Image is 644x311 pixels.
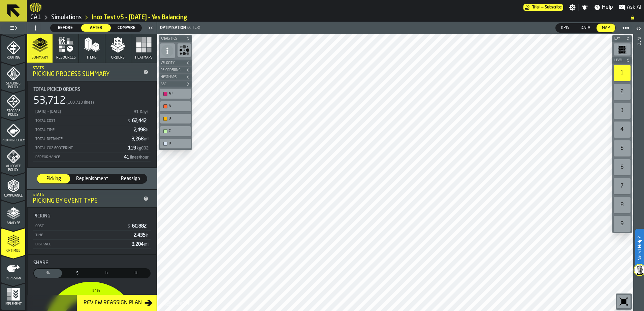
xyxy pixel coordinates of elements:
div: A [161,103,190,110]
a: link-to-/wh/i/76e2a128-1b54-4d66-80d4-05ae4c277723/pricing/ [523,4,563,11]
span: Items [87,56,97,60]
span: Bay [613,37,624,41]
span: ft [123,270,149,276]
label: button-switch-multi-Reassign [114,174,147,184]
span: Optimise [1,249,25,253]
span: Re-assign [1,277,25,280]
div: Menu Subscription [523,4,563,11]
span: 3,268 [132,137,149,141]
div: button-toolbar-undefined [159,88,192,100]
li: menu Agents [1,7,25,34]
span: Routing [1,56,25,60]
div: stat-Total Picked Orders [28,81,156,167]
div: 2 [614,84,631,100]
button: button- [159,35,192,42]
div: Optimisation [159,26,186,30]
div: [DATE] - [DATE] [35,110,131,114]
span: $ [128,119,130,124]
span: Data [578,25,593,31]
div: Title [33,260,151,266]
div: 4 [614,122,631,138]
div: Total Time [35,128,131,132]
span: Storage Policy [1,109,25,117]
span: Map [599,25,613,31]
nav: Breadcrumb [30,13,641,22]
a: logo-header [30,1,41,13]
div: Picking by event type [33,197,140,205]
li: menu Storage Policy [1,90,25,117]
div: 53,712 [33,95,66,107]
div: A [169,104,189,108]
span: Compliance [1,194,25,198]
span: Subscribe [545,5,562,10]
span: % [35,270,61,276]
div: button-toolbar-undefined [159,100,192,112]
div: button-toolbar-undefined [612,82,632,101]
div: B [169,116,189,121]
span: (After) [187,26,200,30]
div: Title [33,87,151,92]
label: button-toggle-Notifications [579,4,591,11]
label: button-switch-multi-Compare [111,24,142,32]
div: D [161,140,190,147]
div: A+ [169,92,189,96]
span: $ [128,224,130,229]
span: Replenishment [73,175,110,182]
div: Info [636,35,641,309]
span: h [146,128,149,132]
label: button-switch-multi-Replenishment [70,174,114,184]
li: menu Optimise [1,228,25,255]
div: Time [35,233,131,238]
div: StatList-item-Performance [33,152,151,162]
div: thumb [37,174,70,183]
div: Picking Process Summary [33,71,140,78]
span: Help [602,3,613,11]
div: 6 [614,159,631,175]
div: button-toolbar-undefined [612,101,632,120]
label: button-toggle-Open [634,23,643,35]
a: link-to-/wh/i/76e2a128-1b54-4d66-80d4-05ae4c277723/simulations/5b890675-2333-47a1-925e-e7bd7e02b279 [92,14,187,21]
span: 2,435 [134,233,149,238]
span: $ [65,270,90,276]
div: 1 [614,65,631,81]
span: Analyse [1,221,25,225]
div: StatList-item-Time [33,231,151,240]
li: menu Routing [1,35,25,62]
span: Heatmaps [159,75,185,79]
label: button-switch-multi-Time [92,268,121,278]
span: Ask AI [627,3,641,11]
div: StatList-item-Total Distance [33,134,151,143]
div: Title [33,213,151,219]
div: thumb [63,269,91,278]
label: button-switch-multi-After [81,24,111,32]
label: button-toggle-Close me [146,24,155,32]
div: thumb [111,24,141,32]
div: thumb [575,24,596,32]
div: Performance [35,155,121,160]
div: StatList-item-Cost [33,221,151,231]
div: Review Reassign Plan [81,299,144,307]
label: button-switch-multi-Data [575,23,596,33]
button: button- [159,74,192,80]
button: button- [159,67,192,73]
header: Optimisation [157,22,633,34]
div: 5 [614,140,631,157]
span: h [146,234,149,238]
div: Stats [33,193,140,197]
div: StatList-item-Total Time [33,125,151,134]
a: link-to-/wh/i/76e2a128-1b54-4d66-80d4-05ae4c277723 [51,14,82,21]
div: D [169,141,189,146]
span: lines/hour [130,155,149,160]
div: thumb [556,24,575,32]
span: Summary [32,56,48,60]
div: button-toolbar-undefined [612,64,632,82]
button: button- [612,57,632,64]
li: menu Picking Policy [1,118,25,145]
div: StatList-item-Distance [33,240,151,249]
span: 2,498 [134,128,149,132]
div: button-toolbar-undefined [612,196,632,214]
label: button-switch-multi-Share [33,268,63,278]
div: C [161,128,190,135]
